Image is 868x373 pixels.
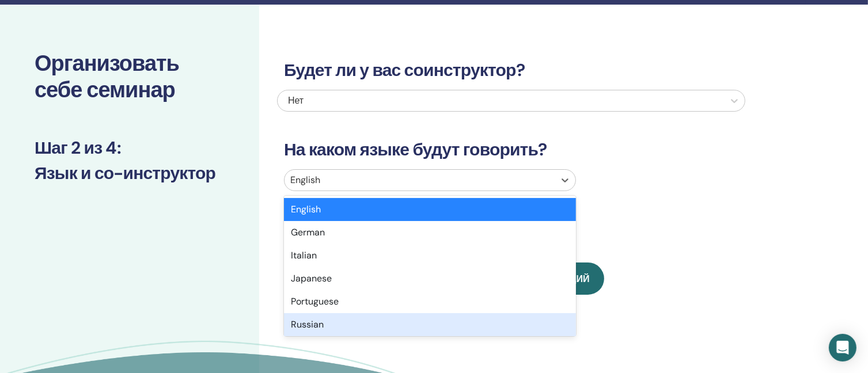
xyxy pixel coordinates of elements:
[284,267,576,290] div: Japanese
[35,138,225,158] h3: Шаг 2 из 4 :
[284,290,576,313] div: Portuguese
[284,244,576,267] div: Italian
[35,163,225,184] h3: Язык и со-инструктор
[284,313,576,336] div: Russian
[284,198,576,221] div: English
[829,334,856,361] div: Open Intercom Messenger
[288,94,304,106] span: Нет
[284,221,576,244] div: German
[277,139,745,160] h3: На каком языке будут говорить?
[277,60,745,81] h3: Будет ли у вас соинструктор?
[35,51,225,103] h2: Организовать себе семинар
